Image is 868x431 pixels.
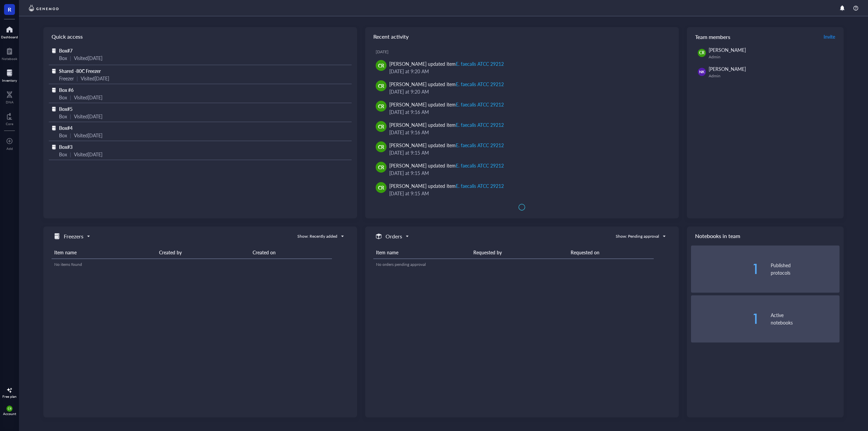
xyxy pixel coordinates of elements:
span: CR [378,163,384,171]
div: Notebooks in team [687,227,844,246]
div: DNA [6,100,14,104]
div: E. faecalis ATCC 29212 [456,162,504,169]
div: Active notebooks [771,311,840,326]
span: CR [378,62,384,69]
th: Item name [52,246,156,259]
span: CR [378,123,384,130]
span: Box#7 [59,47,73,54]
div: | [70,132,71,139]
div: Visited [DATE] [81,75,109,82]
div: Inventory [2,78,17,82]
span: CR [378,184,384,191]
span: Shared -80C Freezer [59,67,101,74]
div: | [70,113,71,120]
div: | [70,54,71,62]
div: Box [59,113,67,120]
th: Created by [156,246,250,259]
div: 1 [691,312,760,326]
div: No items found [54,261,329,268]
div: Account [3,412,16,416]
div: Show: Recently added [297,233,337,239]
span: Box#4 [59,124,73,131]
th: Item name [373,246,471,259]
a: Notebook [2,46,17,61]
th: Requested by [471,246,568,259]
div: E. faecalis ATCC 29212 [456,182,504,189]
div: Freezer [59,75,74,82]
div: E. faecalis ATCC 29212 [456,60,504,67]
span: CR [378,143,384,151]
div: Box [59,54,67,62]
div: Published protocols [771,261,840,276]
span: NK [699,69,705,75]
div: [PERSON_NAME] updated item [389,182,504,190]
div: | [70,94,71,101]
h5: Orders [386,232,402,240]
a: Core [6,111,13,126]
div: [DATE] [376,49,673,55]
a: CR[PERSON_NAME] updated itemE. faecalis ATCC 29212[DATE] at 9:20 AM [371,78,673,98]
div: Visited [DATE] [74,54,102,62]
div: Box [59,132,67,139]
span: Invite [824,33,835,40]
div: [DATE] at 9:15 AM [389,169,668,177]
div: Box [59,94,67,101]
span: CR [699,50,705,56]
div: Recent activity [365,27,679,46]
div: Admin [709,54,837,60]
div: Box [59,151,67,158]
div: Visited [DATE] [74,151,102,158]
div: [PERSON_NAME] updated item [389,162,504,169]
h5: Freezers [64,232,83,240]
span: Box #6 [59,86,74,93]
div: | [77,75,78,82]
button: Invite [823,31,835,42]
div: [DATE] at 9:15 AM [389,190,668,197]
a: Dashboard [1,24,18,39]
a: DNA [6,89,14,104]
div: Visited [DATE] [74,94,102,101]
span: [PERSON_NAME] [709,46,746,53]
div: Add [6,146,13,151]
div: Team members [687,27,844,46]
span: [PERSON_NAME] [709,65,746,72]
span: CR [378,82,384,90]
div: [DATE] at 9:16 AM [389,129,668,136]
a: CR[PERSON_NAME] updated itemE. faecalis ATCC 29212[DATE] at 9:15 AM [371,139,673,159]
div: Dashboard [1,35,18,39]
div: [DATE] at 9:20 AM [389,88,668,95]
span: Box#5 [59,105,73,112]
div: Quick access [43,27,357,46]
div: No orders pending approval [376,261,651,268]
th: Created on [250,246,332,259]
span: CR [378,102,384,110]
a: CR[PERSON_NAME] updated itemE. faecalis ATCC 29212[DATE] at 9:15 AM [371,159,673,179]
div: Core [6,122,13,126]
div: Notebook [2,57,17,61]
div: Show: Pending approval [616,233,659,239]
div: [DATE] at 9:15 AM [389,149,668,156]
div: [DATE] at 9:20 AM [389,67,668,75]
div: E. faecalis ATCC 29212 [456,81,504,87]
div: Free plan [2,394,17,398]
div: 1 [691,262,760,276]
th: Requested on [568,246,653,259]
div: [PERSON_NAME] updated item [389,60,504,67]
span: CR [8,407,11,410]
div: E. faecalis ATCC 29212 [456,101,504,108]
span: Box#3 [59,143,73,150]
div: [DATE] at 9:16 AM [389,108,668,116]
a: CR[PERSON_NAME] updated itemE. faecalis ATCC 29212[DATE] at 9:16 AM [371,118,673,139]
a: Inventory [2,67,17,82]
div: [PERSON_NAME] updated item [389,101,504,108]
img: genemod-logo [27,4,60,12]
div: E. faecalis ATCC 29212 [456,142,504,149]
a: CR[PERSON_NAME] updated itemE. faecalis ATCC 29212[DATE] at 9:16 AM [371,98,673,118]
div: [PERSON_NAME] updated item [389,121,504,129]
div: E. faecalis ATCC 29212 [456,121,504,128]
div: Admin [709,73,837,79]
div: [PERSON_NAME] updated item [389,80,504,88]
span: R [8,5,11,14]
a: CR[PERSON_NAME] updated itemE. faecalis ATCC 29212[DATE] at 9:20 AM [371,57,673,78]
